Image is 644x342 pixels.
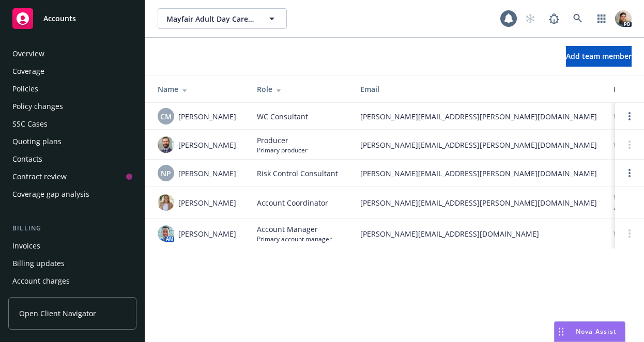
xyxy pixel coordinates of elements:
div: Coverage gap analysis [12,186,89,203]
button: Add team member [566,46,632,67]
a: Open options [623,110,636,122]
div: Contacts [12,151,42,167]
img: photo [615,10,632,27]
div: Policies [12,81,38,97]
span: Producer [257,135,308,146]
span: [PERSON_NAME] [178,111,236,122]
a: Start snowing [520,8,541,29]
a: Report a Bug [544,8,564,29]
span: [PERSON_NAME][EMAIL_ADDRESS][PERSON_NAME][DOMAIN_NAME] [360,197,597,208]
span: NP [161,168,171,179]
a: Policies [8,81,136,97]
div: Billing updates [12,255,65,272]
a: Contract review [8,168,136,185]
a: Quoting plans [8,133,136,150]
div: Billing [8,223,136,234]
span: Accounts [43,14,76,23]
span: Add team member [566,51,632,61]
div: Invoices [12,238,40,254]
a: Search [568,8,588,29]
div: Name [158,84,240,95]
a: Overview [8,45,136,62]
span: Primary account manager [257,235,332,243]
a: Coverage [8,63,136,80]
div: Role [257,84,344,95]
a: Coverage gap analysis [8,186,136,203]
span: [PERSON_NAME][EMAIL_ADDRESS][PERSON_NAME][DOMAIN_NAME] [360,139,597,150]
span: [PERSON_NAME][EMAIL_ADDRESS][PERSON_NAME][DOMAIN_NAME] [360,168,597,179]
span: [PERSON_NAME] [178,197,236,208]
span: Risk Control Consultant [257,168,338,179]
span: [PERSON_NAME][EMAIL_ADDRESS][PERSON_NAME][DOMAIN_NAME] [360,111,597,122]
a: Switch app [591,8,612,29]
button: Mayfair Adult Day Care, Inc. [158,8,287,29]
span: [PERSON_NAME] [178,228,236,239]
span: [PERSON_NAME] [178,139,236,150]
a: Invoices [8,238,136,254]
div: SSC Cases [12,116,48,132]
div: Drag to move [555,322,568,341]
span: [PERSON_NAME][EMAIL_ADDRESS][DOMAIN_NAME] [360,228,597,239]
span: CM [160,111,172,122]
span: Account Manager [257,224,332,235]
a: Accounts [8,4,136,33]
a: Billing updates [8,255,136,272]
div: Coverage [12,63,44,80]
span: Open Client Navigator [19,308,96,319]
span: Primary producer [257,146,308,154]
span: Nova Assist [576,327,617,336]
span: Account Coordinator [257,197,328,208]
span: WC Consultant [257,111,308,122]
a: Policy changes [8,98,136,115]
button: Nova Assist [554,321,625,342]
span: Mayfair Adult Day Care, Inc. [166,13,256,24]
div: Policy changes [12,98,63,115]
div: Contract review [12,168,67,185]
div: Quoting plans [12,133,62,150]
div: Email [360,84,597,95]
img: photo [158,136,174,153]
div: Account charges [12,273,70,289]
img: photo [158,194,174,211]
a: Account charges [8,273,136,289]
a: Open options [623,167,636,179]
img: photo [158,225,174,242]
a: SSC Cases [8,116,136,132]
span: [PERSON_NAME] [178,168,236,179]
div: Overview [12,45,44,62]
a: Contacts [8,151,136,167]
